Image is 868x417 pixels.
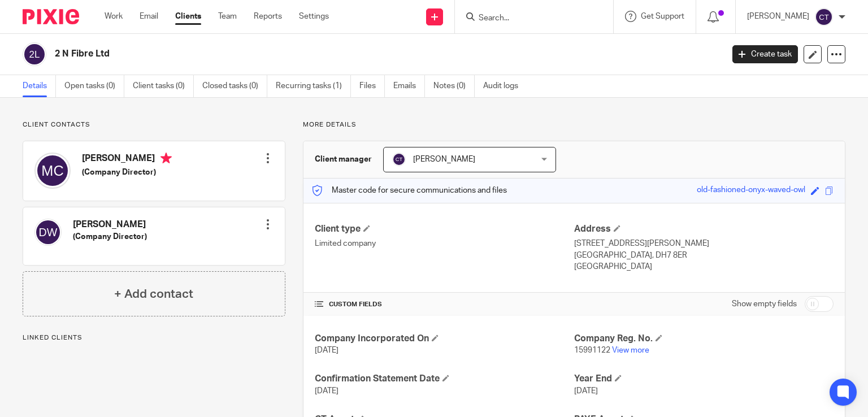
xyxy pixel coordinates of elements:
[114,285,193,303] h4: + Add contact
[64,75,124,97] a: Open tasks (0)
[574,387,598,395] span: [DATE]
[105,11,123,22] a: Work
[574,333,834,345] h4: Company Reg. No.
[574,261,834,272] p: [GEOGRAPHIC_DATA]
[254,11,282,22] a: Reports
[73,231,147,242] h5: (Company Director)
[574,223,834,235] h4: Address
[413,155,475,163] span: [PERSON_NAME]
[574,373,834,385] h4: Year End
[315,387,338,395] span: [DATE]
[299,11,329,22] a: Settings
[574,238,834,249] p: [STREET_ADDRESS][PERSON_NAME]
[303,120,845,129] p: More details
[483,75,527,97] a: Audit logs
[315,238,574,249] p: Limited company
[218,11,237,22] a: Team
[315,223,574,235] h4: Client type
[23,333,285,342] p: Linked clients
[315,300,574,309] h4: CUSTOM FIELDS
[23,75,56,97] a: Details
[34,153,71,189] img: svg%3E
[393,75,425,97] a: Emails
[23,9,79,24] img: Pixie
[478,14,579,24] input: Search
[433,75,475,97] a: Notes (0)
[612,346,649,354] a: View more
[140,11,158,22] a: Email
[641,12,684,20] span: Get Support
[732,298,797,310] label: Show empty fields
[574,250,834,261] p: [GEOGRAPHIC_DATA], DH7 8ER
[82,167,172,178] h5: (Company Director)
[82,153,172,167] h4: [PERSON_NAME]
[359,75,385,97] a: Files
[202,75,267,97] a: Closed tasks (0)
[160,153,172,164] i: Primary
[55,48,583,60] h2: 2 N Fibre Ltd
[815,8,833,26] img: svg%3E
[23,42,46,66] img: svg%3E
[315,373,574,385] h4: Confirmation Statement Date
[697,184,805,197] div: old-fashioned-onyx-waved-owl
[392,153,406,166] img: svg%3E
[175,11,201,22] a: Clients
[315,154,372,165] h3: Client manager
[574,346,610,354] span: 15991122
[747,11,809,22] p: [PERSON_NAME]
[73,219,147,231] h4: [PERSON_NAME]
[312,185,507,196] p: Master code for secure communications and files
[133,75,194,97] a: Client tasks (0)
[276,75,351,97] a: Recurring tasks (1)
[23,120,285,129] p: Client contacts
[315,346,338,354] span: [DATE]
[732,45,798,63] a: Create task
[34,219,62,246] img: svg%3E
[315,333,574,345] h4: Company Incorporated On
